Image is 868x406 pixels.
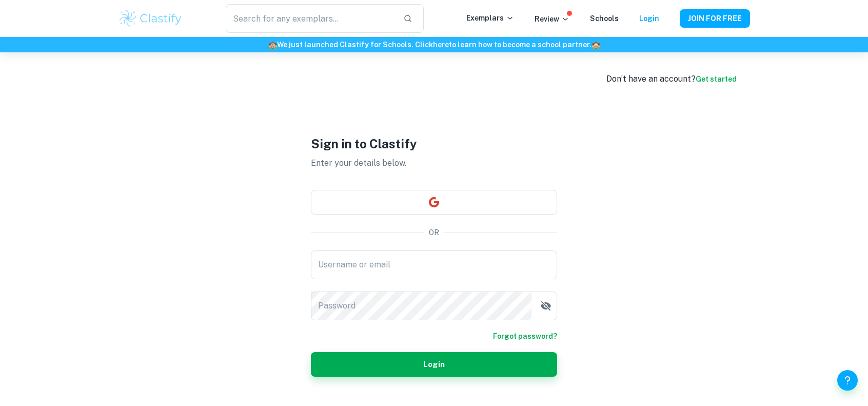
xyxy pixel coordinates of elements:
[311,157,557,169] p: Enter your details below.
[311,352,557,377] button: Login
[226,4,395,33] input: Search for any exemplars...
[2,39,866,50] h6: We just launched Clastify for Schools. Click to learn how to become a school partner.
[429,227,439,238] p: OR
[590,14,619,23] a: Schools
[837,370,858,391] button: Help and Feedback
[433,41,449,49] a: here
[268,41,277,49] span: 🏫
[696,75,737,83] a: Get started
[466,12,514,24] p: Exemplars
[311,134,557,153] h1: Sign in to Clastify
[680,9,750,28] button: JOIN FOR FREE
[493,331,557,342] a: Forgot password?
[118,8,183,29] img: Clastify logo
[606,73,737,85] div: Don’t have an account?
[639,14,659,23] a: Login
[591,41,600,49] span: 🏫
[535,13,569,25] p: Review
